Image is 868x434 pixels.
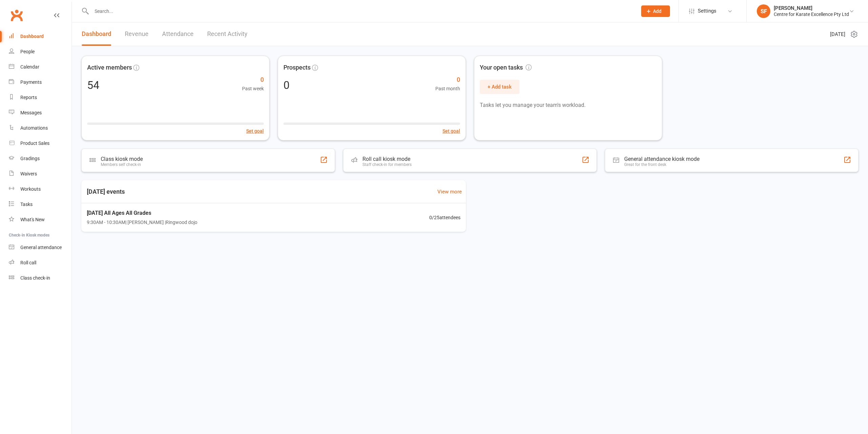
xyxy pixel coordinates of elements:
a: Dashboard [82,22,111,46]
div: Waivers [20,171,37,176]
span: 9:30AM - 10:30AM | [PERSON_NAME] | Ringwood dojo [87,219,197,226]
div: Product Sales [20,140,50,146]
button: Add [641,5,670,17]
a: Revenue [125,22,149,46]
a: View more [437,188,462,196]
div: Roll call kiosk mode [362,156,412,162]
button: Set goal [442,127,460,135]
a: Workouts [9,182,72,197]
a: Recent Activity [207,22,248,46]
input: Search... [90,6,632,16]
div: Calendar [20,64,39,70]
a: Attendance [162,22,194,46]
div: Messages [20,110,42,115]
a: Reports [9,90,72,105]
div: General attendance [20,245,62,250]
div: Class kiosk mode [101,156,143,162]
a: Clubworx [8,7,25,24]
span: 0 [242,75,264,85]
a: Messages [9,105,72,120]
div: Staff check-in for members [362,162,412,167]
a: Waivers [9,166,72,182]
span: Past week [242,85,264,92]
a: General attendance kiosk mode [9,240,72,255]
div: Tasks [20,202,33,207]
a: Product Sales [9,136,72,151]
div: 0 [283,80,290,91]
div: Class check-in [20,275,50,281]
button: Set goal [246,127,264,135]
a: Gradings [9,151,72,166]
div: Roll call [20,260,36,265]
a: Dashboard [9,29,72,44]
a: People [9,44,72,59]
span: Past month [435,85,460,92]
div: People [20,49,35,54]
div: Automations [20,125,48,131]
div: Gradings [20,156,40,161]
a: Calendar [9,59,72,75]
div: 54 [87,80,99,91]
div: General attendance kiosk mode [624,156,699,162]
div: Great for the front desk [624,162,699,167]
a: Roll call [9,255,72,270]
div: What's New [20,217,45,222]
h3: [DATE] events [81,186,130,198]
span: 0 / 25 attendees [429,214,460,221]
a: Class kiosk mode [9,270,72,286]
span: [DATE] [830,30,845,38]
button: + Add task [480,80,519,94]
div: SF [757,4,770,18]
p: Tasks let you manage your team's workload. [480,101,656,110]
div: Reports [20,95,37,100]
span: [DATE] All Ages All Grades [87,209,197,218]
a: Automations [9,120,72,136]
div: Centre for Karate Excellence Pty Ltd [774,11,849,17]
div: Workouts [20,186,41,192]
div: Payments [20,79,42,85]
a: What's New [9,212,72,227]
span: Add [653,8,662,14]
a: Payments [9,75,72,90]
span: Prospects [283,63,311,73]
div: Members self check-in [101,162,143,167]
span: Your open tasks [480,63,532,73]
span: Settings [698,3,716,19]
div: [PERSON_NAME] [774,5,849,11]
div: Dashboard [20,34,44,39]
a: Tasks [9,197,72,212]
span: Active members [87,63,132,73]
span: 0 [435,75,460,85]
